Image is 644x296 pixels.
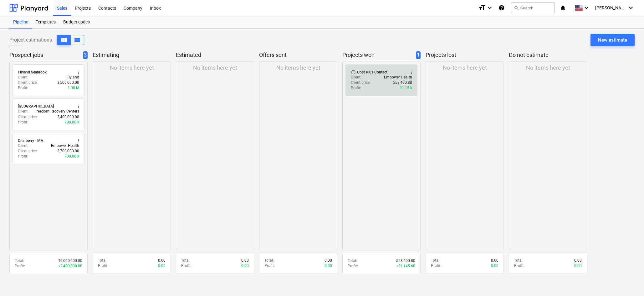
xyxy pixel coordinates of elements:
[511,3,555,13] button: Search
[57,80,79,85] p: 3,500,000.00
[560,4,566,12] i: notifications
[60,36,68,44] span: View as columns
[241,263,249,268] p: 0.00
[18,109,28,114] p: Client :
[514,258,524,263] p: Total :
[57,114,79,120] p: 3,400,000.00
[9,51,80,59] p: Prospect jobs
[486,4,493,12] i: keyboard_arrow_down
[18,85,28,91] p: Profit :
[325,263,332,268] p: 0.00
[18,114,38,120] p: Client price :
[351,75,361,80] p: Client :
[400,85,412,91] p: 91.15 k
[76,138,81,143] span: more_vert
[18,138,43,143] div: Cranberry - MA
[67,75,79,80] p: Flyland
[509,51,585,59] p: Do not estimate
[181,258,191,263] p: Total :
[574,258,582,263] p: 0.00
[276,64,320,72] p: No items here yet
[98,263,108,268] p: Profit :
[76,104,81,109] span: more_vert
[93,51,168,59] p: Estimating
[426,51,501,59] p: Projects lost
[18,154,28,159] p: Profit :
[59,16,94,28] a: Budget codes
[443,64,487,72] p: No items here yet
[18,148,38,154] p: Client price :
[598,36,627,44] div: New estimate
[83,51,88,59] span: 3
[384,75,412,80] p: Empower Health
[18,120,28,125] p: Profit :
[18,104,54,109] div: [GEOGRAPHIC_DATA]
[491,263,498,268] p: 0.00
[393,80,412,85] p: 558,400.80
[34,109,79,114] p: Freedom Recovery Centers
[357,70,387,75] div: Cost Plus Contact
[348,263,358,269] p: Profit :
[32,16,59,28] a: Templates
[64,120,79,125] p: 700.00 k
[325,258,332,263] p: 0.00
[491,258,498,263] p: 0.00
[74,36,81,44] span: View as columns
[396,258,415,263] p: 558,400.80
[613,266,644,296] iframe: Chat Widget
[64,154,79,159] p: 700.00 k
[158,263,166,268] p: 0.00
[351,80,371,85] p: Client price :
[18,75,28,80] p: Client :
[264,263,275,268] p: Profit :
[431,263,441,268] p: Profit :
[18,70,47,75] div: Flyland Seabrook
[351,85,361,91] p: Profit :
[259,51,335,59] p: Offers sent
[193,64,237,72] p: No items here yet
[478,4,486,12] i: format_size
[76,70,81,75] span: more_vert
[181,263,192,268] p: Profit :
[68,85,79,91] p: 1.00 M
[98,258,107,263] p: Total :
[15,258,24,263] p: Total :
[342,51,413,59] p: Projects won
[498,4,505,12] i: Knowledge base
[514,263,524,268] p: Profit :
[9,35,84,45] div: Project estimations
[58,263,82,269] p: + 2,400,000.00
[409,70,414,75] span: more_vert
[18,80,38,85] p: Client price :
[57,148,79,154] p: 3,700,000.00
[574,263,582,268] p: 0.00
[431,258,440,263] p: Total :
[15,263,25,269] p: Profit :
[514,5,519,10] span: search
[416,51,421,59] span: 1
[583,4,590,12] i: keyboard_arrow_down
[396,263,415,269] p: + 91,145.60
[627,4,635,12] i: keyboard_arrow_down
[18,143,28,148] p: Client :
[58,258,82,263] p: 10,600,000.00
[348,258,357,263] p: Total :
[110,64,154,72] p: No items here yet
[526,64,570,72] p: No items here yet
[264,258,274,263] p: Total :
[590,34,635,46] button: New estimate
[351,70,356,75] span: Mark as complete
[158,258,166,263] p: 0.00
[9,16,32,28] a: Pipeline
[595,5,626,10] span: [PERSON_NAME]
[241,258,249,263] p: 0.00
[51,143,79,148] p: Empower Health
[176,51,252,59] p: Estimated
